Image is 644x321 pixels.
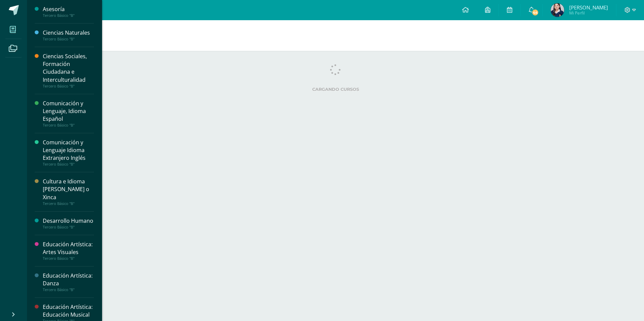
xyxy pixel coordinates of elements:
[43,162,94,167] div: Tercero Básico "B"
[43,100,94,123] div: Comunicación y Lenguaje, Idioma Español
[43,272,94,287] div: Educación Artística: Danza
[43,241,94,261] a: Educación Artística: Artes VisualesTercero Básico "B"
[43,201,94,206] div: Tercero Básico "B"
[43,5,94,13] div: Asesoría
[43,29,94,37] div: Ciencias Naturales
[43,100,94,128] a: Comunicación y Lenguaje, Idioma EspañolTercero Básico "B"
[551,3,564,17] img: f7aecfcfde059f7fbad2d2f8caa671e1.png
[43,287,94,292] div: Tercero Básico "B"
[569,4,608,11] span: [PERSON_NAME]
[43,178,94,201] div: Cultura e Idioma [PERSON_NAME] o Xinca
[43,303,94,319] div: Educación Artística: Educación Musical
[43,52,94,88] a: Ciencias Sociales, Formación Ciudadana e InterculturalidadTercero Básico "B"
[43,13,94,18] div: Tercero Básico "B"
[43,256,94,261] div: Tercero Básico "B"
[43,139,94,167] a: Comunicación y Lenguaje Idioma Extranjero InglésTercero Básico "B"
[43,84,94,88] div: Tercero Básico "B"
[43,225,94,229] div: Tercero Básico "B"
[43,241,94,256] div: Educación Artística: Artes Visuales
[532,9,539,16] span: 44
[43,272,94,292] a: Educación Artística: DanzaTercero Básico "B"
[43,29,94,41] a: Ciencias NaturalesTercero Básico "B"
[43,217,94,225] div: Desarrollo Humano
[43,139,94,162] div: Comunicación y Lenguaje Idioma Extranjero Inglés
[43,5,94,18] a: AsesoríaTercero Básico "B"
[43,52,94,83] div: Ciencias Sociales, Formación Ciudadana e Interculturalidad
[43,123,94,128] div: Tercero Básico "B"
[569,10,608,16] span: Mi Perfil
[43,37,94,41] div: Tercero Básico "B"
[43,178,94,206] a: Cultura e Idioma [PERSON_NAME] o XincaTercero Básico "B"
[43,217,94,229] a: Desarrollo HumanoTercero Básico "B"
[40,87,631,92] label: Cargando cursos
